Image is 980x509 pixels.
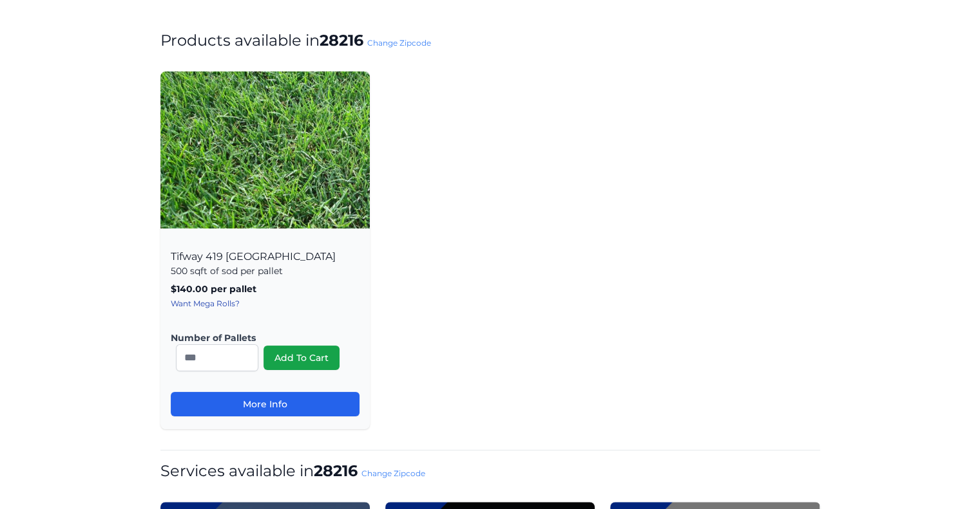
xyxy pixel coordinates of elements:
strong: 28216 [314,461,358,480]
label: Number of Pallets [171,331,349,344]
a: Change Zipcode [367,38,431,48]
strong: 28216 [320,31,363,50]
a: More Info [171,392,360,416]
img: Tifway 419 Bermuda Product Image [160,71,370,228]
p: 500 sqft of sod per pallet [171,264,360,277]
a: Change Zipcode [361,468,425,478]
a: Want Mega Rolls? [171,299,240,308]
div: Tifway 419 [GEOGRAPHIC_DATA] [160,236,370,429]
h1: Services available in [160,461,820,481]
p: $140.00 per pallet [171,282,360,295]
h1: Products available in [160,30,820,51]
button: Add To Cart [264,346,340,370]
